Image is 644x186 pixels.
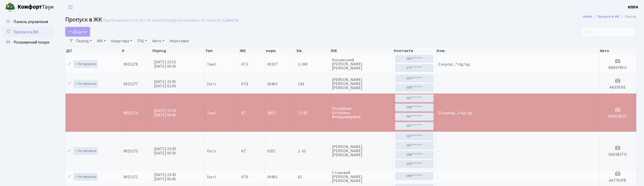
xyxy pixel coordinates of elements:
span: 8915272 [124,174,138,180]
span: - [438,81,439,87]
span: 13-82 [298,111,328,115]
span: [DATE] 23:30 [DATE] 00:45 [154,172,176,182]
a: Квартира [109,37,134,45]
a: ПІБ [135,37,149,45]
span: [PERSON_NAME] [PERSON_NAME] [PERSON_NAME] [332,145,391,157]
a: Скинути [223,18,238,23]
span: [PERSON_NAME] [PERSON_NAME] [PERSON_NAME] [332,78,391,90]
span: [DATE] 23:45 [DATE] 01:00 [154,79,176,89]
a: Admin [583,14,592,19]
span: КТ2 [241,62,263,66]
span: 00403 [267,81,277,87]
span: 61 [298,175,328,179]
img: logo.png [5,2,15,12]
span: 2 корпус, 7 під'їзд [438,61,470,67]
input: Пошук... [581,27,636,37]
a: Розширений пошук [3,37,54,47]
span: - [438,174,439,180]
span: [DATE] 23:15 [DATE] 00:30 [154,59,176,69]
span: КТ [241,111,263,115]
span: - [438,148,439,154]
a: Додати [65,27,90,37]
h5: KA2678OO [601,114,634,119]
span: Панель управління [14,19,48,25]
button: Переключити навігацію [64,3,77,11]
span: 13 корпус, 3 під'їзд [438,110,472,116]
a: Активувати [73,80,98,88]
span: 8915277 [124,81,138,87]
a: Активувати [73,147,98,155]
th: корп. [265,47,296,54]
span: Становий [PERSON_NAME] [PERSON_NAME] [332,171,391,183]
th: Період [152,47,205,54]
span: Пропуск в ЖК [65,15,102,24]
span: Таксі [207,62,216,66]
th: Кв. [296,47,330,54]
th: ЖК [239,47,265,54]
span: 8915274 [124,110,138,116]
span: Таксі [207,111,216,115]
span: КТ [241,149,263,153]
h5: ВВ6978ЕО [601,65,634,70]
span: 00401 [267,174,277,180]
span: Таун [17,3,54,12]
a: ЖК [95,37,108,45]
span: [DATE] 23:30 [DATE] 00:45 [154,108,176,118]
a: Панель управління [3,17,54,27]
b: Комфорт [17,3,42,11]
nav: breadcrumb [575,11,644,22]
span: Гості [207,175,216,179]
a: КПП4 [628,4,638,10]
a: Активувати [73,60,98,68]
li: Список [619,14,636,19]
a: Неактивні [168,37,191,45]
th: # [121,47,152,54]
span: 0201 [267,148,275,154]
th: Ком. [436,47,599,54]
h5: АА3303ІЕ [601,85,634,90]
th: Дії [65,47,121,54]
th: ПІБ [330,47,393,54]
th: Тип [205,47,239,54]
h5: КА0283ТО [601,152,634,157]
span: КТ6 [241,82,263,86]
span: Додати [69,29,87,35]
span: 2-390 [298,62,328,66]
a: Період [74,37,94,45]
span: 143 [298,82,328,86]
span: Косовський [PERSON_NAME] [PERSON_NAME] [332,58,391,70]
a: Пропуск в ЖК [598,14,619,19]
span: 8915278 [124,61,138,67]
a: Авто [150,37,166,45]
span: КТ6 [241,175,263,179]
span: 00107 [267,61,277,67]
th: Контакти [393,47,436,54]
span: Погребняк Катерина Володимирівна [332,107,391,119]
span: Гості [207,82,216,86]
span: 8915273 [124,148,138,154]
th: Авто [599,47,636,54]
a: Пропуск в ЖК [3,27,54,37]
span: Гості [207,149,216,153]
span: Пропуск в ЖК [14,29,39,35]
span: Розширений пошук [14,39,49,45]
span: 1-33 [298,149,328,153]
span: 3603 [267,110,275,116]
h5: AA7762YB [601,178,634,183]
a: Активувати [73,173,98,181]
span: [DATE] 23:30 [DATE] 00:30 [154,146,176,156]
div: Відображено з 1 по 25 з 26 записів (відфільтровано з 25 записів). [103,18,222,23]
